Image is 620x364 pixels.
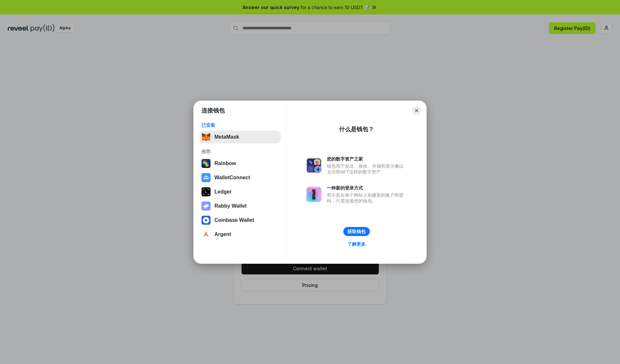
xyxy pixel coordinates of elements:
[200,214,281,227] button: Coinbase Wallet
[306,158,322,173] img: svg+xml,%3Csvg%20xmlns%3D%22http%3A%2F%2Fwww.w3.org%2F2000%2Fsvg%22%20fill%3D%22none%22%20viewBox...
[327,192,407,204] div: 而不是在每个网站上创建新的账户和密码，只需连接您的钱包。
[347,241,366,247] div: 了解更多
[412,106,421,115] button: Close
[214,203,247,209] div: Rabby Wallet
[201,230,211,239] img: svg+xml,%3Csvg%20width%3D%2228%22%20height%3D%2228%22%20viewBox%3D%220%200%2028%2028%22%20fill%3D...
[214,189,232,195] div: Ledger
[214,134,239,140] div: MetaMask
[344,240,369,248] a: 了解更多
[214,161,236,166] div: Rainbow
[201,122,279,128] div: 已安装
[201,216,211,225] img: svg+xml,%3Csvg%20width%3D%2228%22%20height%3D%2228%22%20viewBox%3D%220%200%2028%2028%22%20fill%3D...
[201,159,211,168] img: svg+xml,%3Csvg%20width%3D%22120%22%20height%3D%22120%22%20viewBox%3D%220%200%20120%20120%22%20fil...
[306,187,322,202] img: svg+xml,%3Csvg%20xmlns%3D%22http%3A%2F%2Fwww.w3.org%2F2000%2Fsvg%22%20fill%3D%22none%22%20viewBox...
[200,228,281,241] button: Argent
[201,107,225,114] h1: 连接钱包
[214,231,231,237] div: Argent
[200,157,281,170] button: Rainbow
[327,163,407,175] div: 钱包用于发送、接收、存储和显示像以太坊和NFT这样的数字资产。
[327,156,407,162] div: 您的数字资产之家
[201,133,211,142] img: svg+xml,%3Csvg%20fill%3D%22none%22%20height%3D%2233%22%20viewBox%3D%220%200%2035%2033%22%20width%...
[327,185,407,191] div: 一种新的登录方式
[200,131,281,143] button: MetaMask
[339,125,374,133] div: 什么是钱包？
[347,229,366,234] div: 获取钱包
[200,185,281,198] button: Ledger
[201,202,211,211] img: svg+xml,%3Csvg%20xmlns%3D%22http%3A%2F%2Fwww.w3.org%2F2000%2Fsvg%22%20fill%3D%22none%22%20viewBox...
[343,227,370,236] button: 获取钱包
[201,173,211,182] img: svg+xml,%3Csvg%20width%3D%2228%22%20height%3D%2228%22%20viewBox%3D%220%200%2028%2028%22%20fill%3D...
[201,149,279,154] div: 推荐
[200,200,281,212] button: Rabby Wallet
[201,187,211,196] img: svg+xml,%3Csvg%20xmlns%3D%22http%3A%2F%2Fwww.w3.org%2F2000%2Fsvg%22%20width%3D%2228%22%20height%3...
[214,175,250,181] div: WalletConnect
[200,171,281,184] button: WalletConnect
[214,217,254,223] div: Coinbase Wallet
